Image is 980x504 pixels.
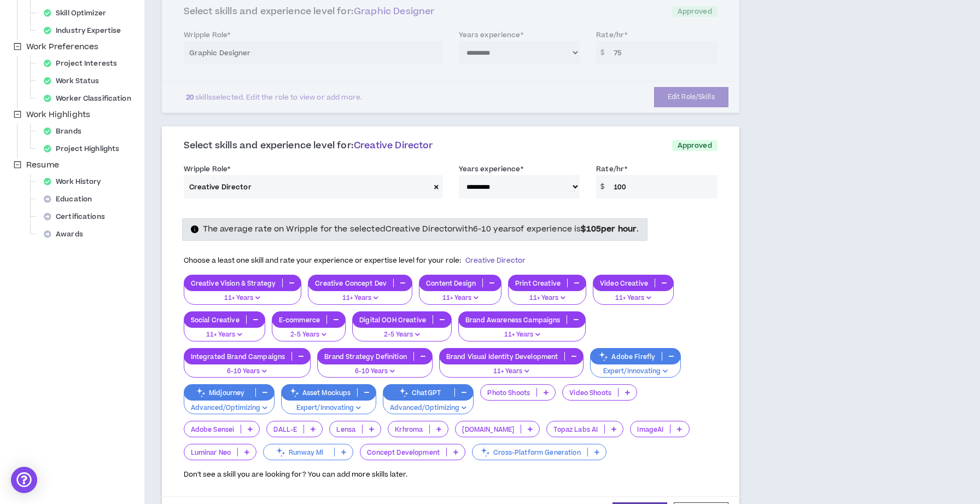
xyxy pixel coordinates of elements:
[184,316,246,324] p: Social Creative
[184,448,238,456] p: Luminar Neo
[39,174,112,189] div: Work History
[456,425,521,433] p: [DOMAIN_NAME]
[353,316,433,324] p: Digital OOH Creative
[191,330,258,340] p: 11+ Years
[264,448,334,456] p: Runway Ml
[24,40,101,54] span: Work Preferences
[184,321,265,341] button: 11+ Years
[272,321,346,341] button: 2-5 Years
[39,124,92,139] div: Brands
[191,403,267,413] p: Advanced/Optimizing
[24,108,92,121] span: Work Highlights
[39,23,132,38] div: Industry Expertise
[39,141,130,157] div: Project Highlights
[184,279,283,287] p: Creative Vision & Strategy
[184,389,255,397] p: Midjourney
[24,159,61,172] span: Resume
[281,394,377,415] button: Expert/Innovating
[515,293,579,303] p: 11+ Years
[383,389,454,397] p: ChatGPT
[184,160,231,178] label: Wripple Role
[184,357,311,378] button: 6-10 Years
[459,316,567,324] p: Brand Awareness Campaigns
[272,316,326,324] p: E-commerce
[388,425,429,433] p: Krhroma
[324,367,425,376] p: 6-10 Years
[596,160,627,178] label: Rate/hr
[267,425,304,433] p: DALL-E
[288,403,370,413] p: Expert/Innovating
[509,279,567,287] p: Print Creative
[39,91,142,106] div: Worker Classification
[590,357,681,378] button: Expert/Innovating
[593,279,655,287] p: Video Creative
[26,41,98,53] span: Work Preferences
[315,293,405,303] p: 11+ Years
[184,284,302,305] button: 11+ Years
[426,293,494,303] p: 11+ Years
[308,284,412,305] button: 11+ Years
[39,192,103,207] div: Education
[39,5,117,21] div: Skill Optimizer
[360,448,446,456] p: Concept Development
[465,330,579,340] p: 11+ Years
[547,425,604,433] p: Topaz Labs AI
[508,284,586,305] button: 11+ Years
[184,470,407,479] span: Don't see a skill you are looking for? You can add more skills later.
[39,209,116,224] div: Certifications
[672,140,717,151] p: Approved
[14,161,21,169] span: minus-square
[419,284,501,305] button: 11+ Years
[184,139,433,152] span: Select skills and experience level for:
[14,43,21,50] span: minus-square
[465,256,526,265] span: Creative Director
[481,389,536,397] p: Photo Shoots
[39,56,128,71] div: Project Interests
[317,357,433,378] button: 6-10 Years
[191,367,304,376] p: 6-10 Years
[458,321,586,341] button: 11+ Years
[282,389,358,397] p: Asset Mockups
[459,160,523,178] label: Years experience
[191,293,295,303] p: 11+ Years
[354,139,433,152] span: Creative Director
[11,467,37,493] div: Open Intercom Messenger
[318,352,413,361] p: Brand Strategy Definition
[439,357,584,378] button: 11+ Years
[359,330,445,340] p: 2-5 Years
[184,175,430,199] input: (e.g. User Experience, Visual & UI, Technical PM, etc.)
[600,293,667,303] p: 11+ Years
[191,225,199,233] span: info-circle
[596,175,609,199] span: $
[419,279,482,287] p: Content Design
[26,159,59,171] span: Resume
[593,284,674,305] button: 11+ Years
[330,425,362,433] p: Lensa
[440,352,565,361] p: Brand Visual Identity Development
[39,227,94,242] div: Awards
[279,330,339,340] p: 2-5 Years
[472,448,587,456] p: Cross-Platform Generation
[446,367,577,376] p: 11+ Years
[563,389,618,397] p: Video Shoots
[14,111,21,118] span: minus-square
[352,321,452,341] button: 2-5 Years
[39,73,110,89] div: Work Status
[184,425,241,433] p: Adobe Sensei
[631,425,670,433] p: ImageAI
[203,223,639,235] span: The average rate on Wripple for the selected Creative Director with 6-10 years of experience is .
[184,352,292,361] p: Integrated Brand Campaigns
[26,109,90,120] span: Work Highlights
[184,256,526,265] span: Choose a least one skill and rate your experience or expertise level for your role:
[597,367,674,376] p: Expert/Innovating
[591,352,662,361] p: Adobe Firefly
[383,394,474,415] button: Advanced/Optimizing
[308,279,393,287] p: Creative Concept Dev
[390,403,466,413] p: Advanced/Optimizing
[608,175,717,199] input: Ex. $75
[581,223,637,235] strong: $ 105 per hour
[184,394,275,415] button: Advanced/Optimizing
